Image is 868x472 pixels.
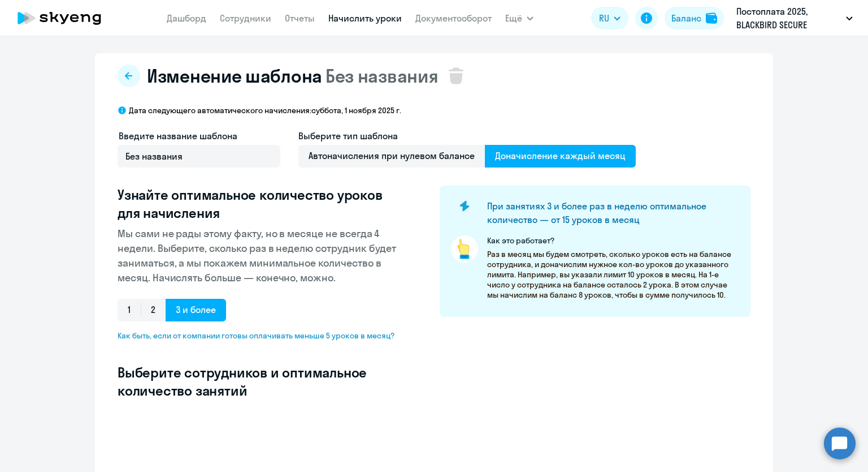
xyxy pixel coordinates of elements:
[487,199,731,226] h4: При занятиях 3 и более раз в неделю оптимальное количество — от 15 уроков в месяц
[118,331,403,341] span: Как быть, если от компании готовы оплачивать меньше 5 уроков в месяц?
[505,11,522,25] span: Ещё
[706,12,717,24] img: balance
[485,145,636,168] span: Доначисление каждый месяц
[736,5,841,32] p: Постоплата 2025, BLACKBIRD SECURE BROWSING LTD
[325,65,438,87] span: Без названия
[415,12,492,24] a: Документооборот
[671,11,701,25] div: Баланс
[487,249,739,300] p: Раз в месяц мы будем смотреть, сколько уроков есть на балансе сотрудника, и доначислим нужное кол...
[285,12,315,24] a: Отчеты
[328,12,402,24] a: Начислить уроки
[118,226,403,285] p: Мы сами не рады этому факту, но в месяце не всегда 4 недели. Выберите, сколько раз в неделю сотру...
[665,7,724,29] button: Балансbalance
[118,145,280,168] input: Без названия
[591,7,628,29] button: RU
[298,129,636,143] h4: Выберите тип шаблона
[298,145,485,168] span: Автоначисления при нулевом балансе
[118,299,141,321] span: 1
[451,235,478,263] img: pointer-circle
[505,7,533,29] button: Ещё
[487,235,739,246] p: Как это работает?
[166,299,226,321] span: 3 и более
[220,12,271,24] a: Сотрудники
[599,11,609,25] span: RU
[731,5,858,32] button: Постоплата 2025, BLACKBIRD SECURE BROWSING LTD
[119,130,237,141] span: Введите название шаблона
[118,363,403,400] h3: Выберите сотрудников и оптимальное количество занятий
[147,65,322,87] span: Изменение шаблона
[118,186,403,222] h3: Узнайте оптимальное количество уроков для начисления
[129,105,401,115] p: Дата следующего автоматического начисления: суббота, 1 ноября 2025 г.
[141,299,166,321] span: 2
[167,12,206,24] a: Дашборд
